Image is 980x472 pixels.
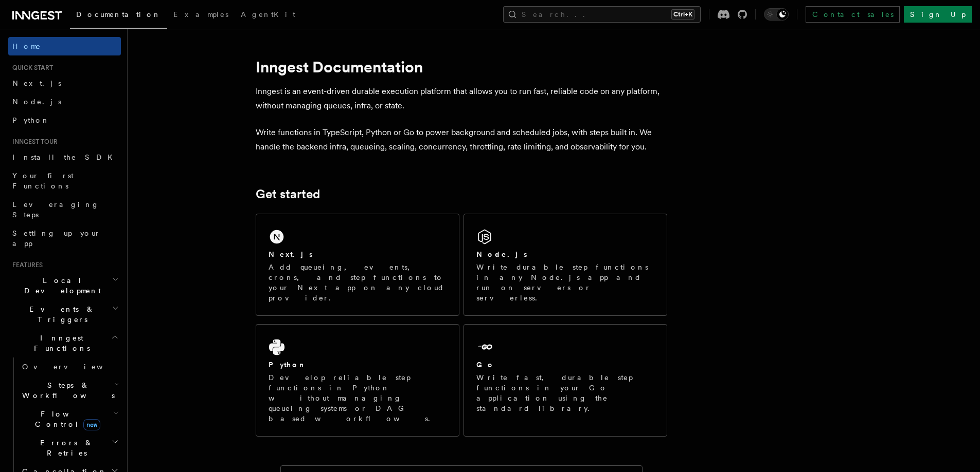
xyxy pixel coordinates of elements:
[18,357,121,376] a: Overview
[464,324,667,437] a: GoWrite fast, durable step functions in your Go application using the standard library.
[269,360,307,370] h2: Python
[18,405,121,433] button: Flow Controlnew
[235,3,301,28] a: AgentKit
[476,372,654,413] p: Write fast, durable step functions in your Go application using the standard library.
[241,10,295,18] span: AgentKit
[8,111,121,129] a: Python
[83,419,100,430] span: new
[476,262,654,303] p: Write durable step functions in any Node.js app and run on servers or serverless.
[256,187,320,201] a: Get started
[8,271,121,300] button: Local Development
[12,116,50,124] span: Python
[256,214,459,316] a: Next.jsAdd queueing, events, crons, and step functions to your Next app on any cloud provider.
[8,304,112,325] span: Events & Triggers
[8,64,53,72] span: Quick start
[8,275,112,296] span: Local Development
[671,9,694,20] kbd: Ctrl+K
[12,98,61,106] span: Node.js
[764,8,789,21] button: Toggle dark mode
[269,262,447,303] p: Add queueing, events, crons, and step functions to your Next app on any cloud provider.
[256,125,667,154] p: Write functions in TypeScript, Python or Go to power background and scheduled jobs, with steps bu...
[8,92,121,111] a: Node.js
[18,409,113,429] span: Flow Control
[8,224,121,253] a: Setting up your app
[8,261,43,269] span: Features
[18,376,121,405] button: Steps & Workflows
[8,300,121,329] button: Events & Triggers
[503,6,701,23] button: Search...Ctrl+K
[173,10,228,18] span: Examples
[904,6,972,23] a: Sign Up
[22,363,128,371] span: Overview
[269,249,313,259] h2: Next.js
[70,3,167,29] a: Documentation
[8,148,121,166] a: Install the SDK
[8,138,58,146] span: Inngest tour
[8,37,121,55] a: Home
[18,380,115,401] span: Steps & Workflows
[256,58,667,76] h1: Inngest Documentation
[12,200,99,219] span: Leveraging Steps
[76,10,161,18] span: Documentation
[12,79,61,87] span: Next.js
[806,6,900,23] a: Contact sales
[18,438,112,458] span: Errors & Retries
[256,84,667,113] p: Inngest is an event-driven durable execution platform that allows you to run fast, reliable code ...
[12,172,74,190] span: Your first Functions
[269,372,447,424] p: Develop reliable step functions in Python without managing queueing systems or DAG based workflows.
[8,195,121,224] a: Leveraging Steps
[464,214,667,316] a: Node.jsWrite durable step functions in any Node.js app and run on servers or serverless.
[12,41,41,51] span: Home
[256,324,459,437] a: PythonDevelop reliable step functions in Python without managing queueing systems or DAG based wo...
[476,249,527,259] h2: Node.js
[8,329,121,357] button: Inngest Functions
[8,333,111,353] span: Inngest Functions
[8,74,121,92] a: Next.js
[8,166,121,195] a: Your first Functions
[18,433,121,462] button: Errors & Retries
[476,360,495,370] h2: Go
[12,153,119,161] span: Install the SDK
[167,3,235,28] a: Examples
[12,229,101,248] span: Setting up your app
